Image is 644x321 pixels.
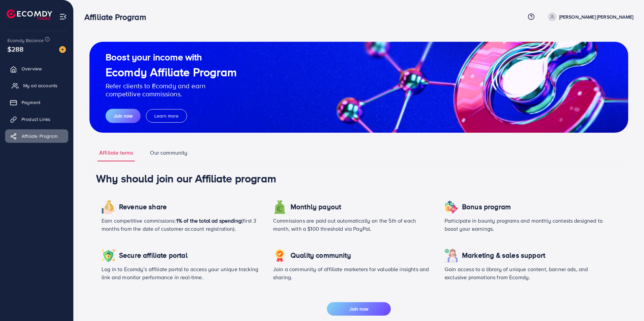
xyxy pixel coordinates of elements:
iframe: Chat [615,291,639,316]
a: Product Links [5,113,68,126]
span: Overview [22,65,42,72]
a: [PERSON_NAME] [PERSON_NAME] [545,12,633,21]
span: Ecomdy Balance [7,37,44,44]
h4: Marketing & sales support [462,251,545,260]
h1: Ecomdy Affiliate Program [106,65,237,79]
span: $288 [7,44,24,54]
h4: Bonus program [462,203,511,211]
img: guide [89,42,628,133]
span: 1% of the total ad spending [176,217,241,224]
h4: Quality community [291,251,351,260]
img: icon revenue share [445,200,458,214]
span: Join now [114,113,132,119]
span: Product Links [22,116,50,123]
p: Participate in bounty programs and monthly contests designed to boost your earnings. [445,217,605,233]
p: [PERSON_NAME] [PERSON_NAME] [559,13,633,21]
h4: Secure affiliate portal [119,251,188,260]
h2: Boost your income with [106,52,237,63]
a: Our community [148,149,189,161]
p: Refer clients to Ecomdy and earn [106,82,237,90]
button: Join now [106,109,141,123]
a: Overview [5,62,68,75]
h4: Monthly payout [291,203,341,211]
img: icon revenue share [273,249,287,262]
button: Join now [327,302,391,316]
p: competitive commissions. [106,90,237,98]
h3: Affiliate Program [84,12,152,22]
img: image [59,46,66,53]
a: Affiliate terms [98,149,135,161]
img: icon revenue share [445,249,458,262]
img: icon revenue share [273,200,287,214]
a: Payment [5,96,68,109]
h4: Revenue share [119,203,167,211]
a: Affiliate Program [5,129,68,143]
a: My ad accounts [5,79,68,92]
img: icon revenue share [102,200,115,214]
span: My ad accounts [23,82,58,89]
h1: Why should join our Affiliate program [96,172,621,185]
img: menu [59,13,67,21]
p: Join a community of affiliate marketers for valuable insights and sharing. [273,265,434,281]
img: icon revenue share [102,249,115,262]
p: Earn competitive commissions: (first 3 months from the date of customer account registration). [102,217,262,233]
img: logo [7,9,52,20]
span: Payment [22,99,40,106]
span: Join now [349,306,368,312]
p: Log in to Ecomdy’s affiliate portal to access your unique tracking link and monitor performance i... [102,265,262,281]
button: Learn more [146,109,187,123]
p: Commissions are paid out automatically on the 5th of each month, with a $100 threshold via PayPal. [273,217,434,233]
span: Affiliate Program [22,133,58,139]
p: Gain access to a library of unique content, banner ads, and exclusive promotions from Ecomdy. [445,265,605,281]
